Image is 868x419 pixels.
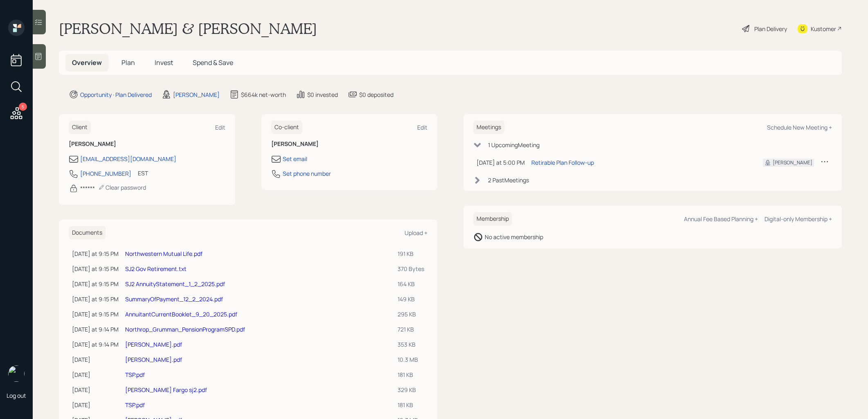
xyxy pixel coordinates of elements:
[398,310,424,318] div: 295 KB
[7,392,26,399] div: Log out
[398,280,424,288] div: 164 KB
[125,280,225,288] a: SJ2 AnnuityStatement_1_2_2025.pdf
[485,233,543,241] div: No active membership
[398,295,424,303] div: 149 KB
[19,103,27,111] div: 5
[125,325,245,333] a: Northrop_Grumman_PensionProgramSPD.pdf
[684,215,758,223] div: Annual Fee Based Planning +
[72,310,119,318] div: [DATE] at 9:15 PM
[773,159,812,166] div: [PERSON_NAME]
[80,90,152,99] div: Opportunity · Plan Delivered
[125,356,182,363] a: [PERSON_NAME].pdf
[72,249,119,258] div: [DATE] at 9:15 PM
[765,215,832,223] div: Digital-only Membership +
[80,155,176,163] div: [EMAIL_ADDRESS][DOMAIN_NAME]
[138,169,148,177] div: EST
[398,370,424,379] div: 181 KB
[125,386,207,394] a: [PERSON_NAME] Fargo sj2.pdf
[72,295,119,303] div: [DATE] at 9:15 PM
[125,341,182,348] a: [PERSON_NAME].pdf
[72,325,119,334] div: [DATE] at 9:14 PM
[283,169,331,178] div: Set phone number
[80,169,131,178] div: [PHONE_NUMBER]
[811,25,836,33] div: Kustomer
[398,385,424,394] div: 329 KB
[271,121,302,134] h6: Co-client
[488,176,529,184] div: 2 Past Meeting s
[271,141,428,148] h6: [PERSON_NAME]
[359,90,394,99] div: $0 deposited
[72,385,119,394] div: [DATE]
[72,340,119,349] div: [DATE] at 9:14 PM
[398,355,424,364] div: 10.3 MB
[72,58,102,67] span: Overview
[767,123,832,131] div: Schedule New Meeting +
[283,155,307,163] div: Set email
[8,365,25,382] img: treva-nostdahl-headshot.png
[72,280,119,288] div: [DATE] at 9:15 PM
[398,340,424,349] div: 353 KB
[473,212,512,226] h6: Membership
[121,58,135,67] span: Plan
[69,226,106,240] h6: Documents
[398,264,424,273] div: 370 Bytes
[417,123,427,131] div: Edit
[125,250,202,258] a: Northwestern Mutual Life.pdf
[193,58,233,67] span: Spend & Save
[398,249,424,258] div: 191 KB
[754,25,787,33] div: Plan Delivery
[125,265,187,273] a: SJ2 Gov Retirement.txt
[531,158,594,167] div: Retirable Plan Follow-up
[173,90,220,99] div: [PERSON_NAME]
[125,371,145,379] a: TSP.pdf
[125,310,237,318] a: AnnuitantCurrentBooklet_9_20_2025.pdf
[72,370,119,379] div: [DATE]
[98,184,146,191] div: Clear password
[405,229,427,237] div: Upload +
[125,295,223,303] a: SummaryOfPayment_12_2_2024.pdf
[72,355,119,364] div: [DATE]
[477,158,525,167] div: [DATE] at 5:00 PM
[69,141,225,148] h6: [PERSON_NAME]
[473,121,504,134] h6: Meetings
[215,123,225,131] div: Edit
[125,401,145,409] a: TSP.pdf
[69,121,91,134] h6: Client
[307,90,338,99] div: $0 invested
[72,264,119,273] div: [DATE] at 9:15 PM
[72,401,119,409] div: [DATE]
[155,58,173,67] span: Invest
[398,325,424,334] div: 721 KB
[241,90,286,99] div: $664k net-worth
[488,141,540,149] div: 1 Upcoming Meeting
[59,20,317,38] h1: [PERSON_NAME] & [PERSON_NAME]
[398,401,424,409] div: 181 KB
